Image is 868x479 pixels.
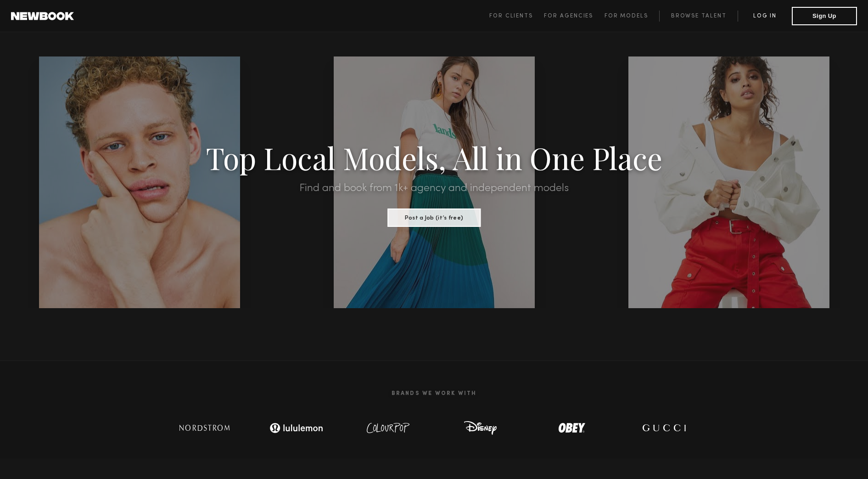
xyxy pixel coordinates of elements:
[634,419,694,437] img: logo-gucci.svg
[65,143,803,172] h1: Top Local Models, All in One Place
[605,13,648,19] span: For Models
[159,379,710,408] h2: Brands We Work With
[605,11,660,22] a: For Models
[544,11,604,22] a: For Agencies
[450,419,510,437] img: logo-disney.svg
[738,11,792,22] a: Log in
[387,209,481,227] button: Post a Job (it’s free)
[264,419,329,437] img: logo-lulu.svg
[544,13,593,19] span: For Agencies
[489,11,544,22] a: For Clients
[387,212,481,222] a: Post a Job (it’s free)
[542,419,602,437] img: logo-obey.svg
[659,11,738,22] a: Browse Talent
[792,7,857,25] button: Sign Up
[358,419,418,437] img: logo-colour-pop.svg
[173,419,237,437] img: logo-nordstrom.svg
[65,183,803,194] h2: Find and book from 1k+ agency and independent models
[489,13,533,19] span: For Clients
